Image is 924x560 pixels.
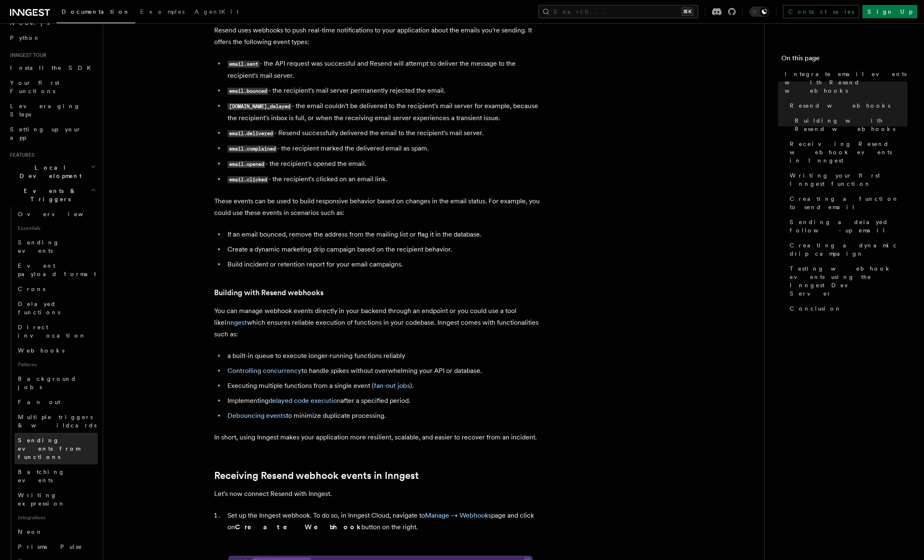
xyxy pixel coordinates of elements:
[786,98,907,113] a: Resend webhooks
[225,127,547,139] li: - Resend successfully delivered the email to the recipient's mail server.
[15,258,98,281] a: Event payload format
[7,30,98,45] a: Python
[62,8,130,15] span: Documentation
[786,191,907,215] a: Creating a function to send email
[225,143,547,155] li: - the recipient marked the delivered email as spam.
[790,140,907,165] span: Receiving Resend webhook events in Inngest
[790,171,907,188] span: Writing your first Inngest function
[15,371,98,395] a: Background jobs
[227,88,268,95] code: email.bounced
[15,511,98,524] span: Integrations
[790,195,907,211] span: Creating a function to send email
[10,64,96,71] span: Install the SDK
[15,343,98,358] a: Webhooks
[15,281,98,296] a: Crons
[7,183,98,207] button: Events & Triggers
[18,543,82,550] span: Prisma Pulse
[18,399,60,405] span: Fan out
[781,53,907,67] h4: On this page
[18,239,59,254] span: Sending events
[18,301,60,316] span: Delayed functions
[15,296,98,320] a: Delayed functions
[18,528,43,535] span: Neon
[15,207,98,222] a: Overview
[227,176,268,183] code: email.clicked
[425,511,491,519] a: Manage → Webhooks
[15,222,98,235] span: Essentials
[225,380,547,392] li: Executing multiple functions from a single event ( ).
[135,2,190,22] a: Examples
[18,262,96,277] span: Event payload format
[10,103,80,118] span: Leveraging Steps
[790,241,907,258] span: Creating a dynamic drip campaign
[10,35,40,41] span: Python
[18,437,80,460] span: Sending events from functions
[57,2,135,23] a: Documentation
[18,211,104,217] span: Overview
[15,464,98,488] a: Batching events
[15,320,98,343] a: Direct invocation
[7,122,98,145] a: Setting up your app
[195,8,239,15] span: AgentKit
[214,287,324,299] a: Building with Resend webhooks
[786,168,907,191] a: Writing your first Inngest function
[214,432,547,443] p: In short, using Inngest makes your application more resilient, scalable, and easier to recover fr...
[785,70,907,95] span: Integrate email events with Resend webhooks
[7,99,98,122] a: Leveraging Steps
[225,510,547,533] li: Set up the Inngest webhook. To do so, in Inngest Cloud, navigate to page and click on button on t...
[795,116,907,133] span: Building with Resend webhooks
[862,5,917,18] a: Sign Up
[18,414,96,429] span: Multiple triggers & wildcards
[783,5,859,18] a: Contact sales
[7,187,91,203] span: Events & Triggers
[214,305,547,340] p: You can manage webhook events directly in your backend through an endpoint or you could use a too...
[18,347,64,354] span: Webhooks
[225,259,547,270] li: Build incident or retention report for your email campaigns.
[15,410,98,433] a: Multiple triggers & wildcards
[786,215,907,238] a: Sending a delayed follow-up email
[225,58,547,81] li: - the API request was successful and Resend will attempt to deliver the message to the recipient'...
[227,146,277,153] code: email.complained
[227,61,259,68] code: email.sent
[15,433,98,464] a: Sending events from functions
[269,397,341,405] a: delayed code execution
[214,488,547,500] p: Let's now connect Resend with Inngest.
[225,350,547,362] li: a built-in queue to execute longer-running functions reliably
[225,365,547,377] li: to handle spikes without overwhelming your API or database.
[786,261,907,301] a: Testing webhook events using the Inngest Dev Server
[749,7,769,17] button: Toggle dark mode
[227,367,301,375] a: Controlling concurrency
[7,60,98,75] a: Install the SDK
[227,161,265,168] code: email.opened
[15,524,98,539] a: Neon
[786,136,907,168] a: Receiving Resend webhook events in Inngest
[7,75,98,99] a: Your first Functions
[225,410,547,422] li: to minimize duplicate processing.
[225,229,547,240] li: If an email bounced, remove the address from the mailing list or flag it in the database.
[214,195,547,219] p: These events can be used to build responsive behavior based on changes in the email status. For e...
[10,79,59,94] span: Your first Functions
[790,101,890,110] span: Resend webhooks
[374,382,410,390] a: fan-out jobs
[7,152,35,158] span: Features
[225,318,247,326] a: Inngest
[225,85,547,97] li: - the recipient's mail server permanently rejected the email.
[791,113,907,136] a: Building with Resend webhooks
[7,52,47,59] span: Inngest tour
[225,173,547,185] li: - the recipient's clicked on an email link.
[235,523,361,531] strong: Create Webhook
[15,235,98,258] a: Sending events
[790,264,907,298] span: Testing webhook events using the Inngest Dev Server
[786,238,907,261] a: Creating a dynamic drip campaign
[214,25,547,48] p: Resend uses webhooks to push real-time notifications to your application about the emails you're ...
[7,160,98,183] button: Local Development
[15,488,98,511] a: Writing expression
[190,2,244,22] a: AgentKit
[790,218,907,234] span: Sending a delayed follow-up email
[227,103,292,110] code: [DOMAIN_NAME]_delayed
[15,358,98,371] span: Patterns
[7,163,91,180] span: Local Development
[225,244,547,255] li: Create a dynamic marketing drip campaign based on the recipient behavior.
[790,304,842,313] span: Conclusion
[18,469,65,484] span: Batching events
